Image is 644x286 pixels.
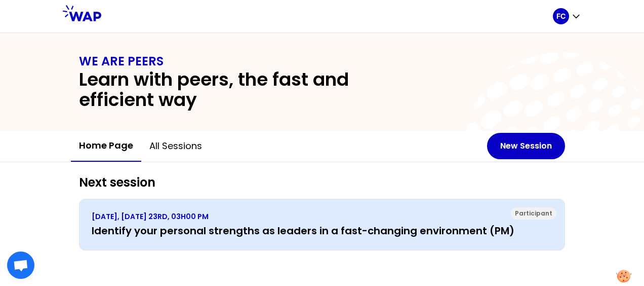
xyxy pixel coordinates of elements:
button: All sessions [141,131,210,161]
button: New Session [487,133,565,159]
div: Participant [511,207,556,220]
h2: Learn with peers, the fast and efficient way [79,69,419,110]
p: [DATE], [DATE] 23RD, 03H00 PM [92,211,552,222]
a: [DATE], [DATE] 23RD, 03H00 PMIdentify your personal strengths as leaders in a fast-changing envir... [92,211,552,238]
div: Ouvrir le chat [7,252,34,279]
h1: WE ARE PEERS [79,53,565,69]
button: Home page [71,130,141,162]
p: FC [556,11,566,21]
h2: Next session [79,174,565,191]
h3: Identify your personal strengths as leaders in a fast-changing environment (PM) [92,224,552,238]
button: FC [553,8,581,24]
